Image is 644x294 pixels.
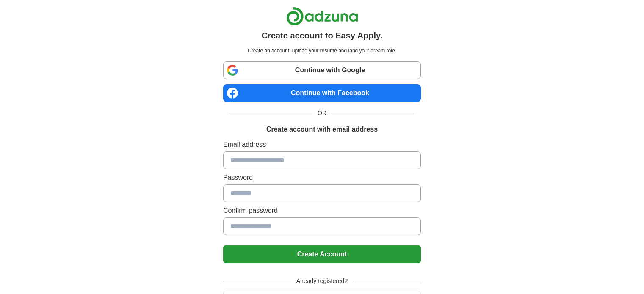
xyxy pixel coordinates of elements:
a: Continue with Facebook [223,84,421,102]
h1: Create account to Easy Apply. [262,29,383,42]
button: Create Account [223,245,421,263]
span: OR [312,109,332,118]
a: Continue with Google [223,61,421,79]
label: Email address [223,140,421,150]
img: Adzuna logo [286,7,358,26]
span: Already registered? [291,277,353,286]
label: Password [223,173,421,183]
p: Create an account, upload your resume and land your dream role. [225,47,419,55]
label: Confirm password [223,206,421,216]
h1: Create account with email address [266,124,378,135]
